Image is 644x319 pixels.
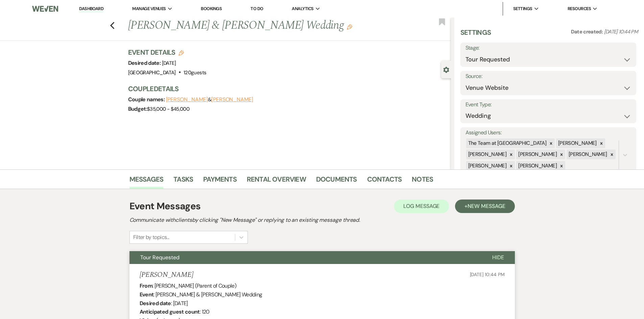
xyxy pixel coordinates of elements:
[367,174,402,189] a: Contacts
[128,59,162,67] span: Desired date:
[140,254,180,261] span: Tour Requested
[173,174,193,189] a: Tasks
[128,18,384,34] h1: [PERSON_NAME] & [PERSON_NAME] Wedding
[516,150,558,159] div: [PERSON_NAME]
[128,105,147,112] span: Budget:
[140,300,171,307] b: Desired date
[567,150,608,159] div: [PERSON_NAME]
[32,2,58,16] img: Weven Logo
[128,84,444,94] h3: Couple Details
[466,72,631,81] label: Source:
[455,200,515,213] button: +New Message
[516,161,558,171] div: [PERSON_NAME]
[201,6,222,11] a: Bookings
[251,6,263,11] a: To Do
[443,66,449,73] button: Close lead details
[133,233,169,241] div: Filter by topics...
[470,271,505,277] span: [DATE] 10:44 PM
[460,28,491,43] h3: Settings
[184,69,206,76] span: 120 guests
[166,96,253,103] span: &
[129,174,164,189] a: Messages
[466,161,508,171] div: [PERSON_NAME]
[466,150,508,159] div: [PERSON_NAME]
[140,291,154,298] b: Event
[347,24,352,30] button: Edit
[211,97,253,102] button: [PERSON_NAME]
[466,128,631,138] label: Assigned Users:
[481,251,515,264] button: Hide
[128,96,166,103] span: Couple names:
[412,174,433,189] a: Notes
[316,174,357,189] a: Documents
[129,199,201,213] h1: Event Messages
[247,174,306,189] a: Rental Overview
[556,138,598,148] div: [PERSON_NAME]
[466,100,631,110] label: Event Type:
[132,5,166,12] span: Manage Venues
[140,308,200,315] b: Anticipated guest count
[292,5,313,12] span: Analytics
[129,216,515,224] h2: Communicate with clients by clicking "New Message" or replying to an existing message thread.
[568,5,591,12] span: Resources
[466,43,631,53] label: Stage:
[513,5,532,12] span: Settings
[140,271,193,279] h5: [PERSON_NAME]
[128,48,207,57] h3: Event Details
[203,174,237,189] a: Payments
[140,282,152,289] b: From
[129,251,481,264] button: Tour Requested
[492,254,504,261] span: Hide
[466,138,547,148] div: The Team at [GEOGRAPHIC_DATA]
[128,69,176,76] span: [GEOGRAPHIC_DATA]
[403,203,439,210] span: Log Message
[147,106,189,112] span: $35,000 - $45,000
[394,200,449,213] button: Log Message
[571,28,604,35] span: Date created:
[162,60,176,67] span: [DATE]
[79,6,103,12] a: Dashboard
[604,28,638,35] span: [DATE] 10:44 PM
[468,203,505,210] span: New Message
[166,97,208,102] button: [PERSON_NAME]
